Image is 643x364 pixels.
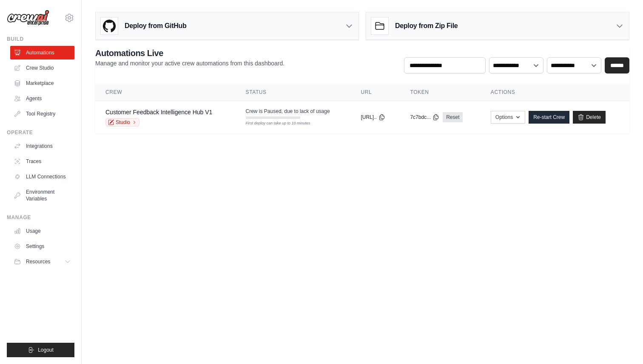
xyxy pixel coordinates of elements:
[95,47,285,59] h2: Automations Live
[7,36,74,42] div: Build
[10,76,74,90] a: Marketplace
[95,84,236,101] th: Crew
[10,92,74,105] a: Agents
[125,21,186,31] h3: Deploy from GitHub
[573,111,606,124] a: Delete
[101,17,118,34] img: GitHub Logo
[10,155,74,168] a: Traces
[105,118,139,127] a: Studio
[10,170,74,183] a: LLM Connections
[7,10,49,26] img: Logo
[395,21,458,31] h3: Deploy from Zip File
[95,59,285,68] p: Manage and monitor your active crew automations from this dashboard.
[529,111,569,124] a: Re-start Crew
[236,84,351,101] th: Status
[491,111,525,124] button: Options
[246,121,300,127] div: First deploy can take up to 10 minutes
[10,46,74,59] a: Automations
[10,255,74,268] button: Resources
[10,61,74,75] a: Crew Studio
[10,224,74,238] a: Usage
[7,129,74,136] div: Operate
[400,84,480,101] th: Token
[105,109,212,116] a: Customer Feedback Intelligence Hub V1
[10,185,74,206] a: Environment Variables
[7,214,74,221] div: Manage
[410,114,439,121] button: 7c7bdc...
[10,139,74,153] a: Integrations
[10,107,74,121] a: Tool Registry
[38,347,54,353] span: Logout
[10,240,74,253] a: Settings
[26,258,50,265] span: Resources
[7,343,74,357] button: Logout
[481,84,629,101] th: Actions
[350,84,400,101] th: URL
[246,108,330,115] span: Crew is Paused, due to lack of usage
[443,112,463,122] a: Reset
